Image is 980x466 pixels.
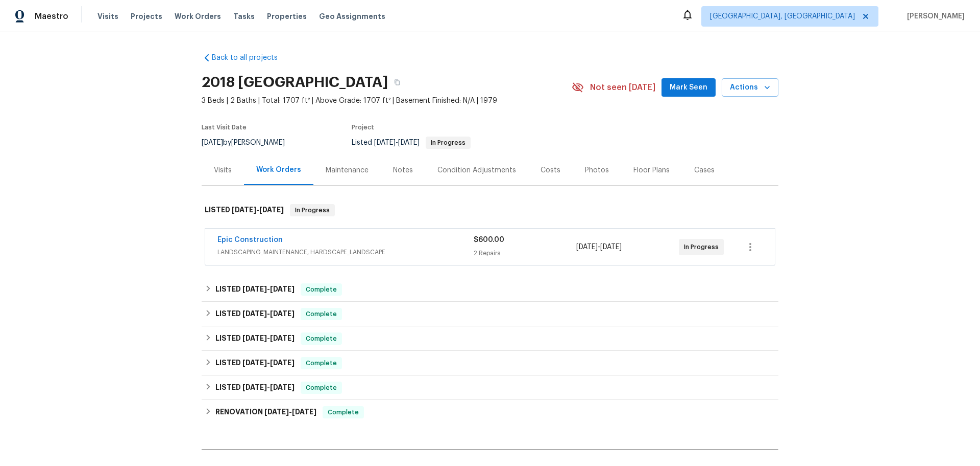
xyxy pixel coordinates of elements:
[661,78,716,97] button: Mark Seen
[437,165,516,175] div: Condition Adjustments
[398,139,420,146] span: [DATE]
[302,358,341,368] span: Complete
[242,384,267,391] span: [DATE]
[202,326,778,351] div: LISTED [DATE]-[DATE]Complete
[232,206,284,213] span: -
[393,165,413,175] div: Notes
[267,11,307,21] span: Properties
[633,165,670,175] div: Floor Plans
[242,335,267,342] span: [DATE]
[600,243,622,251] span: [DATE]
[292,408,316,415] span: [DATE]
[202,124,247,130] span: Last Visit Date
[215,357,295,369] h6: LISTED
[270,359,295,366] span: [DATE]
[388,73,406,92] button: Copy Address
[242,359,295,366] span: -
[242,359,267,366] span: [DATE]
[576,242,622,252] span: -
[202,77,388,87] h2: 2018 [GEOGRAPHIC_DATA]
[217,247,474,257] span: LANDSCAPING_MAINTENANCE, HARDSCAPE_LANDSCAPE
[215,332,295,345] h6: LISTED
[352,139,471,146] span: Listed
[215,406,316,418] h6: RENOVATION
[233,13,255,20] span: Tasks
[684,242,723,252] span: In Progress
[202,139,223,146] span: [DATE]
[352,124,374,130] span: Project
[427,140,470,146] span: In Progress
[270,285,295,293] span: [DATE]
[256,165,301,175] div: Work Orders
[474,236,504,243] span: $600.00
[35,11,68,21] span: Maestro
[131,11,162,21] span: Projects
[259,206,284,213] span: [DATE]
[670,81,707,94] span: Mark Seen
[202,302,778,326] div: LISTED [DATE]-[DATE]Complete
[202,351,778,375] div: LISTED [DATE]-[DATE]Complete
[270,335,295,342] span: [DATE]
[264,408,316,415] span: -
[202,137,297,149] div: by [PERSON_NAME]
[205,204,284,216] h6: LISTED
[374,139,396,146] span: [DATE]
[242,335,295,342] span: -
[291,205,334,215] span: In Progress
[576,243,598,251] span: [DATE]
[585,165,609,175] div: Photos
[202,277,778,302] div: LISTED [DATE]-[DATE]Complete
[242,285,295,293] span: -
[264,408,289,415] span: [DATE]
[694,165,715,175] div: Cases
[730,81,770,94] span: Actions
[214,165,232,175] div: Visits
[326,165,369,175] div: Maintenance
[302,383,341,393] span: Complete
[270,384,295,391] span: [DATE]
[215,283,295,296] h6: LISTED
[541,165,560,175] div: Costs
[302,284,341,295] span: Complete
[202,53,300,63] a: Back to all projects
[215,308,295,320] h6: LISTED
[242,285,267,293] span: [DATE]
[232,206,256,213] span: [DATE]
[97,11,118,21] span: Visits
[202,96,572,106] span: 3 Beds | 2 Baths | Total: 1707 ft² | Above Grade: 1707 ft² | Basement Finished: N/A | 1979
[202,194,778,227] div: LISTED [DATE]-[DATE]In Progress
[175,11,221,21] span: Work Orders
[710,11,855,21] span: [GEOGRAPHIC_DATA], [GEOGRAPHIC_DATA]
[374,139,420,146] span: -
[202,400,778,425] div: RENOVATION [DATE]-[DATE]Complete
[215,382,295,394] h6: LISTED
[242,310,295,317] span: -
[302,309,341,319] span: Complete
[474,248,576,258] div: 2 Repairs
[324,407,363,417] span: Complete
[242,310,267,317] span: [DATE]
[202,375,778,400] div: LISTED [DATE]-[DATE]Complete
[302,334,341,344] span: Complete
[903,11,965,21] span: [PERSON_NAME]
[242,384,295,391] span: -
[722,78,778,97] button: Actions
[590,82,655,93] span: Not seen [DATE]
[217,236,283,243] a: Epic Construction
[270,310,295,317] span: [DATE]
[319,11,385,21] span: Geo Assignments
